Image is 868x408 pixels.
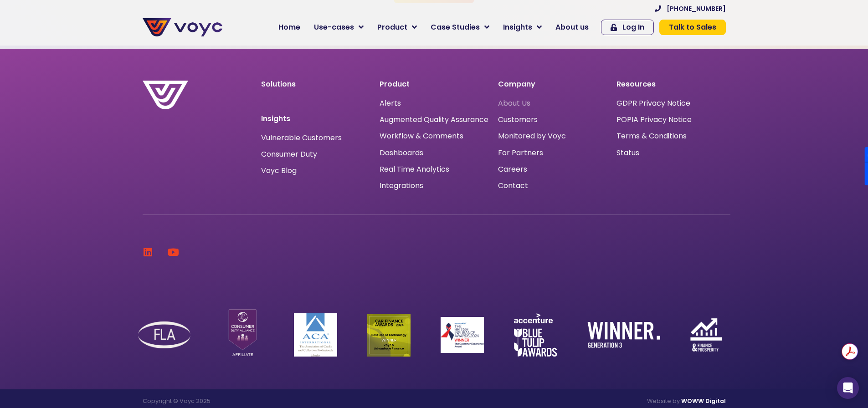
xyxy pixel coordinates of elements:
[261,79,296,89] a: Solutions
[367,314,411,357] img: Car Finance Winner logo
[424,18,496,36] a: Case Studies
[278,22,300,33] span: Home
[587,322,660,347] img: winner-generation
[555,22,589,33] span: About us
[272,18,307,36] a: Home
[503,22,532,33] span: Insights
[261,151,317,158] a: Consumer Duty
[514,313,557,357] img: accenture-blue-tulip-awards
[667,5,726,12] span: [PHONE_NUMBER]
[659,20,726,35] a: Talk to Sales
[377,22,407,33] span: Product
[314,22,354,33] span: Use-cases
[380,115,488,124] a: Augmented Quality Assurance
[261,115,370,122] p: Insights
[307,18,370,36] a: Use-cases
[496,18,549,36] a: Insights
[837,377,859,399] div: Open Intercom Messenger
[143,18,222,36] img: voyc-full-logo
[669,24,716,31] span: Talk to Sales
[601,20,654,35] a: Log In
[498,81,607,88] p: Company
[549,18,596,36] a: About us
[370,18,424,36] a: Product
[294,313,337,357] img: ACA
[655,5,726,12] a: [PHONE_NUMBER]
[261,134,342,142] a: Vulnerable Customers
[439,398,726,404] p: Website by
[380,81,489,88] p: Product
[143,398,430,404] p: Copyright © Voyc 2025
[690,318,722,352] img: finance-and-prosperity
[138,321,190,348] img: FLA Logo
[681,397,726,405] a: WOWW Digital
[431,22,480,33] span: Case Studies
[622,24,644,31] span: Log In
[616,81,726,88] p: Resources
